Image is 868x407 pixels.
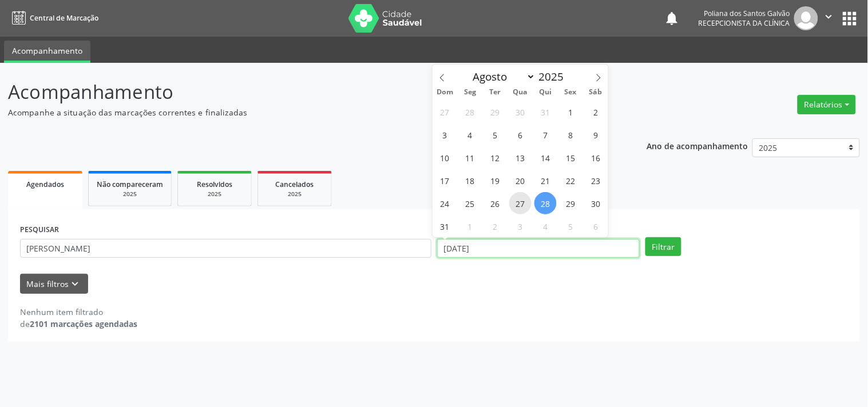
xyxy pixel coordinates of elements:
span: Setembro 1, 2025 [459,215,481,237]
span: Agosto 11, 2025 [459,146,481,169]
div: 2025 [186,190,243,198]
span: Agosto 25, 2025 [459,192,481,214]
span: Sex [558,89,583,96]
span: Agosto 6, 2025 [509,123,532,146]
span: Julho 29, 2025 [484,101,506,123]
span: Agosto 24, 2025 [434,192,456,214]
span: Central de Marcação [30,13,98,23]
span: Setembro 3, 2025 [509,215,532,237]
span: Agosto 17, 2025 [434,169,456,191]
span: Julho 31, 2025 [534,101,557,123]
label: PESQUISAR [20,221,59,239]
div: 2025 [97,190,163,198]
span: Cancelados [276,179,314,189]
strong: 2101 marcações agendadas [30,318,137,329]
p: Acompanhe a situação das marcações correntes e finalizadas [8,106,604,118]
span: Setembro 5, 2025 [560,215,582,237]
div: Poliana dos Santos Galvão [699,9,790,18]
span: Agendados [26,179,64,189]
button: Relatórios [798,95,856,114]
span: Qui [533,89,558,96]
span: Agosto 27, 2025 [509,192,532,214]
span: Agosto 4, 2025 [459,123,481,146]
span: Agosto 3, 2025 [434,123,456,146]
span: Agosto 5, 2025 [484,123,506,146]
span: Agosto 2, 2025 [585,101,607,123]
span: Setembro 4, 2025 [534,215,557,237]
span: Agosto 10, 2025 [434,146,456,169]
span: Agosto 28, 2025 [534,192,557,214]
span: Setembro 6, 2025 [585,215,607,237]
p: Acompanhamento [8,78,604,106]
button: apps [840,9,860,29]
button: Mais filtroskeyboard_arrow_down [20,274,88,294]
span: Ter [483,89,508,96]
span: Agosto 31, 2025 [434,215,456,237]
input: Year [536,69,573,84]
span: Julho 28, 2025 [459,101,481,123]
span: Resolvidos [197,179,232,189]
span: Agosto 23, 2025 [585,169,607,191]
span: Sáb [583,89,608,96]
div: Nenhum item filtrado [20,306,137,318]
span: Julho 27, 2025 [434,101,456,123]
span: Agosto 21, 2025 [534,169,557,191]
span: Agosto 14, 2025 [534,146,557,169]
span: Agosto 12, 2025 [484,146,506,169]
span: Agosto 22, 2025 [560,169,582,191]
i:  [823,10,835,23]
span: Agosto 8, 2025 [560,123,582,146]
span: Agosto 15, 2025 [560,146,582,169]
span: Setembro 2, 2025 [484,215,506,237]
span: Não compareceram [97,179,163,189]
span: Agosto 30, 2025 [585,192,607,214]
span: Agosto 19, 2025 [484,169,506,191]
input: Selecione um intervalo [437,239,640,258]
span: Agosto 1, 2025 [560,101,582,123]
a: Central de Marcação [8,9,98,27]
img: img [794,6,818,30]
span: Recepcionista da clínica [699,18,790,28]
span: Dom [433,89,458,96]
p: Ano de acompanhamento [647,138,748,153]
span: Agosto 26, 2025 [484,192,506,214]
span: Agosto 13, 2025 [509,146,532,169]
button: Filtrar [645,237,681,257]
span: Agosto 18, 2025 [459,169,481,191]
span: Seg [458,89,483,96]
button:  [818,6,840,30]
span: Agosto 16, 2025 [585,146,607,169]
span: Agosto 29, 2025 [560,192,582,214]
select: Month [467,69,536,85]
span: Agosto 20, 2025 [509,169,532,191]
div: 2025 [266,190,323,198]
input: Nome, CNS [20,239,431,258]
span: Julho 30, 2025 [509,101,532,123]
span: Agosto 9, 2025 [585,123,607,146]
button: notifications [664,10,680,26]
span: Qua [508,89,533,96]
span: Agosto 7, 2025 [534,123,557,146]
div: de [20,318,137,330]
a: Acompanhamento [4,41,90,63]
i: keyboard_arrow_down [69,278,82,290]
